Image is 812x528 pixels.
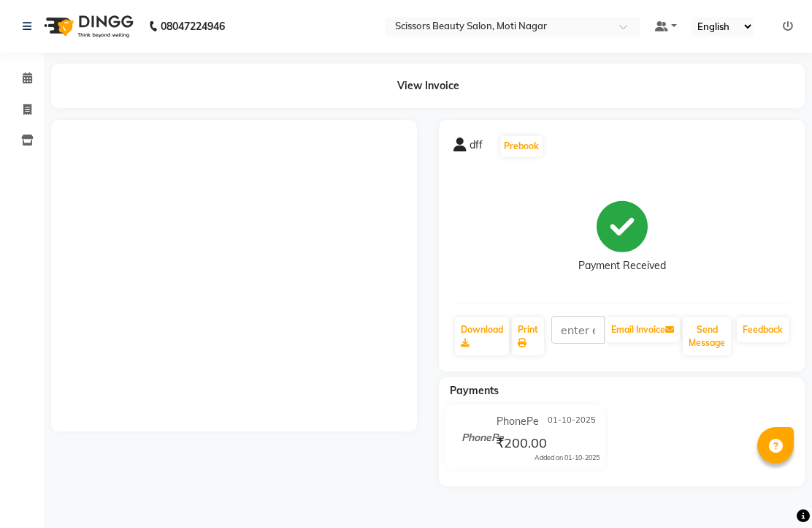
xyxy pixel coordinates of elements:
[605,317,680,342] button: Email Invoice
[161,6,225,47] b: 08047224946
[37,6,137,47] img: logo
[500,136,543,156] button: Prebook
[51,64,805,108] div: View Invoice
[683,317,731,355] button: Send Message
[551,316,605,344] input: enter email
[497,414,539,429] span: PhonePe
[548,414,596,429] span: 01-10-2025
[751,469,797,513] iframe: chat widget
[737,317,789,342] a: Feedback
[512,317,544,355] a: Print
[578,258,666,274] div: Payment Received
[470,137,483,158] span: dff
[496,434,547,455] span: ₹200.00
[450,384,499,397] span: Payments
[455,317,509,355] a: Download
[535,453,600,463] div: Added on 01-10-2025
